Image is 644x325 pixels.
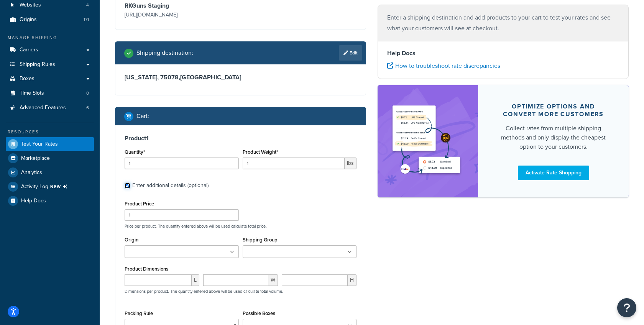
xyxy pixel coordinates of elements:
span: Marketplace [21,155,50,162]
li: [object Object] [6,180,94,194]
a: Boxes [6,72,94,86]
span: 4 [86,2,89,8]
span: Test Your Rates [21,141,58,148]
h4: Help Docs [387,49,619,58]
label: Possible Boxes [243,310,275,316]
a: Activity LogNEW [6,180,94,194]
a: Shipping Rules [6,57,94,72]
p: Enter a shipping destination and add products to your cart to test your rates and see what your c... [387,12,619,34]
span: H [348,274,356,286]
a: Edit [339,45,362,61]
h3: RKGuns Staging [125,2,239,10]
span: Help Docs [21,198,46,204]
span: Boxes [20,76,34,82]
span: Carriers [20,47,38,53]
a: How to troubleshoot rate discrepancies [387,61,500,70]
label: Quantity* [125,149,145,155]
p: Price per product. The quantity entered above will be used calculate total price. [123,223,358,229]
span: NEW [50,184,71,190]
span: Websites [20,2,41,8]
a: Test Your Rates [6,137,94,151]
a: Origins171 [6,13,94,27]
label: Product Dimensions [125,266,168,272]
span: Analytics [21,169,42,176]
span: Advanced Features [20,105,66,111]
label: Packing Rule [125,310,153,316]
span: 0 [86,90,89,97]
a: Time Slots0 [6,86,94,100]
a: Analytics [6,166,94,179]
li: Origins [6,13,94,27]
input: 0.00 [243,158,345,169]
button: Open Resource Center [617,298,636,317]
span: Shipping Rules [20,61,55,68]
span: 171 [84,16,89,23]
input: Enter additional details (optional) [125,183,130,189]
a: Activate Rate Shopping [518,165,589,180]
span: W [268,274,278,286]
h3: [US_STATE], 75078 , [GEOGRAPHIC_DATA] [125,74,356,81]
p: [URL][DOMAIN_NAME] [125,10,239,20]
a: Advanced Features6 [6,101,94,115]
p: Dimensions per product. The quantity entered above will be used calculate total volume. [123,289,283,294]
label: Origin [125,237,138,243]
h2: Cart : [136,113,149,120]
span: Activity Log [21,182,71,192]
span: Time Slots [20,90,44,97]
input: 0 [125,158,239,169]
div: Enter additional details (optional) [132,180,209,191]
a: Help Docs [6,194,94,208]
img: feature-image-rateshop-7084cbbcb2e67ef1d54c2e976f0e592697130d5817b016cf7cc7e13314366067.png [389,97,467,186]
li: Advanced Features [6,101,94,115]
span: L [192,274,199,286]
label: Product Price [125,201,154,207]
div: Optimize options and convert more customers [496,102,610,118]
a: Carriers [6,43,94,57]
div: Manage Shipping [6,34,94,41]
div: Collect rates from multiple shipping methods and only display the cheapest option to your customers. [496,123,610,151]
span: Origins [20,16,37,23]
span: 6 [86,105,89,111]
label: Shipping Group [243,237,278,243]
li: Time Slots [6,86,94,100]
a: Marketplace [6,151,94,165]
label: Product Weight* [243,149,278,155]
div: Resources [6,129,94,135]
h2: Shipping destination : [136,49,193,56]
span: lbs [345,158,356,169]
h3: Product 1 [125,135,356,142]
